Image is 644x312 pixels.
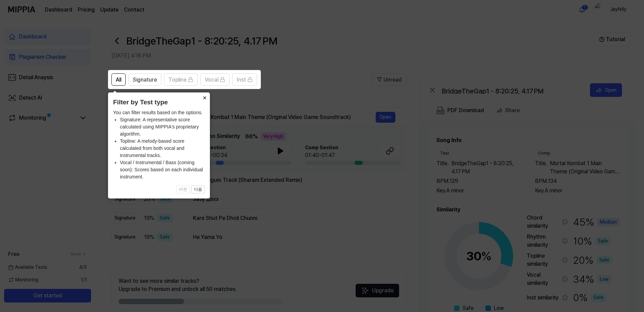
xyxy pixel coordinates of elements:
span: Vocal [205,76,218,84]
li: Vocal / Instrumental / Bass (coming soon): Scores based on each individual instrument. [120,159,205,180]
button: 다음 [191,186,205,194]
span: Signature [133,76,157,84]
button: Vocal [200,73,230,86]
button: Inst [232,73,257,86]
div: You can filter results based on the options. [113,109,205,180]
button: All [111,73,126,86]
button: Topline [164,73,198,86]
button: Signature [128,73,161,86]
header: Filter by Test type [113,98,205,107]
span: All [116,76,121,84]
span: Topline [168,76,186,84]
button: Close [199,92,210,102]
span: Inst [237,76,246,84]
li: Topline: A melody-based score calculated from both vocal and instrumental tracks. [120,138,205,159]
li: Signature: A representative score calculated using MIPPIA's proprietary algorithm. [120,116,205,138]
